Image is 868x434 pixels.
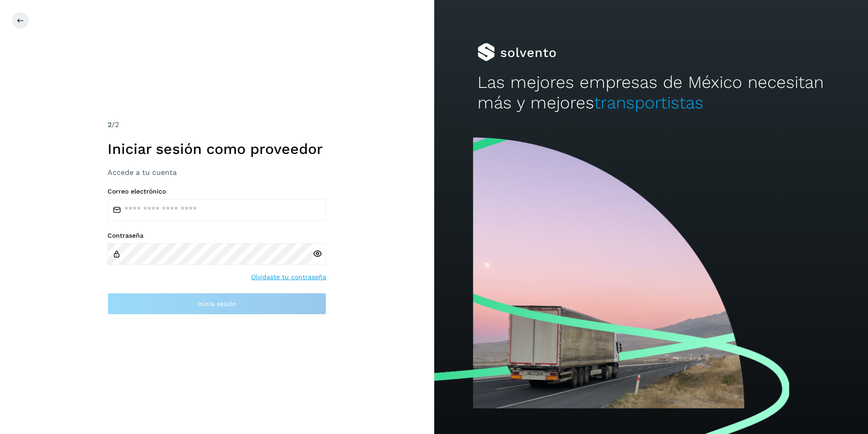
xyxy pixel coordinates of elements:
[108,140,326,158] h1: Iniciar sesión como proveedor
[108,120,112,129] span: 2
[108,168,326,177] h3: Accede a tu cuenta
[108,293,326,315] button: Inicia sesión
[198,301,236,307] span: Inicia sesión
[594,93,704,112] span: transportistas
[108,232,326,240] label: Contraseña
[108,188,326,195] label: Correo electrónico
[478,72,825,113] h2: Las mejores empresas de México necesitan más y mejores
[108,119,326,130] div: /2
[251,272,326,282] a: Olvidaste tu contraseña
